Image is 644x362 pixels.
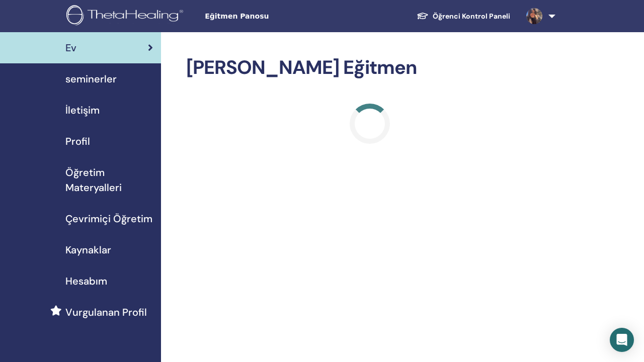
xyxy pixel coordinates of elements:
span: Eğitmen Panosu [205,11,356,22]
h2: [PERSON_NAME] Eğitmen [186,56,553,79]
span: Profil [65,134,90,149]
span: seminerler [65,71,117,86]
span: Çevrimiçi Öğretim [65,211,152,226]
img: graduation-cap-white.svg [417,12,429,20]
a: Öğrenci Kontrol Paneli [409,7,518,26]
span: Öğretim Materyalleri [65,165,153,195]
div: Open Intercom Messenger [610,328,634,352]
img: default.jpg [526,8,542,24]
span: Ev [65,40,76,55]
span: Kaynaklar [65,242,111,257]
span: Vurgulanan Profil [65,305,147,320]
span: İletişim [65,103,100,118]
img: logo.png [66,5,187,28]
span: Hesabım [65,274,107,289]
